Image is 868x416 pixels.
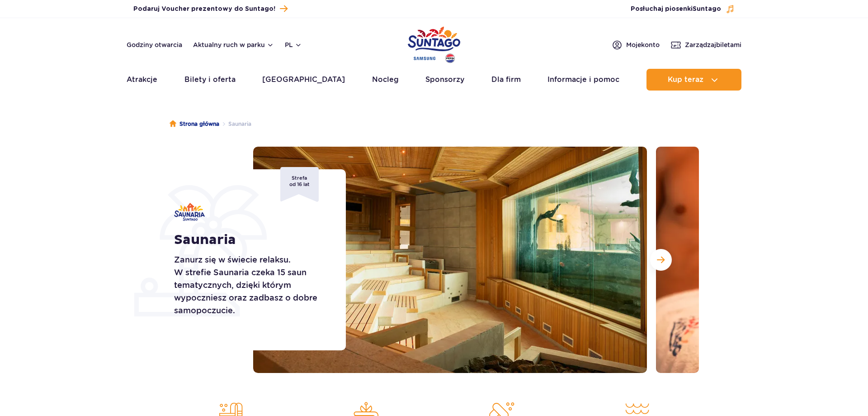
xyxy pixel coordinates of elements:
span: Suntago [693,6,721,12]
a: Zarządzajbiletami [670,39,741,50]
a: Mojekonto [612,39,660,50]
img: Saunaria [174,203,205,221]
span: Posłuchaj piosenki [631,5,721,14]
span: Podaruj Voucher prezentowy do Suntago! [133,5,275,14]
span: Moje konto [626,40,660,49]
a: Strona główna [170,120,219,129]
a: Godziny otwarcia [127,40,182,49]
a: Dla firm [491,69,521,91]
a: Informacje i pomoc [547,69,619,91]
span: Zarządzaj biletami [685,40,741,49]
p: Zanurz się w świecie relaksu. W strefie Saunaria czeka 15 saun tematycznych, dzięki którym wypocz... [174,253,325,317]
button: Posłuchaj piosenkiSuntago [631,5,735,14]
a: Nocleg [372,69,399,91]
a: Park of Poland [408,23,460,64]
li: Saunaria [219,120,251,129]
a: Atrakcje [127,69,157,91]
div: Strefa od 16 lat [280,167,319,202]
a: Bilety i oferta [184,69,236,91]
button: Aktualny ruch w parku [193,41,274,48]
h1: Saunaria [174,232,325,248]
button: pl [285,40,302,49]
button: Następny slajd [650,249,672,271]
a: Podaruj Voucher prezentowy do Suntago! [133,3,288,15]
span: Kup teraz [668,76,703,84]
a: Sponsorzy [425,69,464,91]
button: Kup teraz [646,69,741,91]
a: [GEOGRAPHIC_DATA] [262,69,345,91]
